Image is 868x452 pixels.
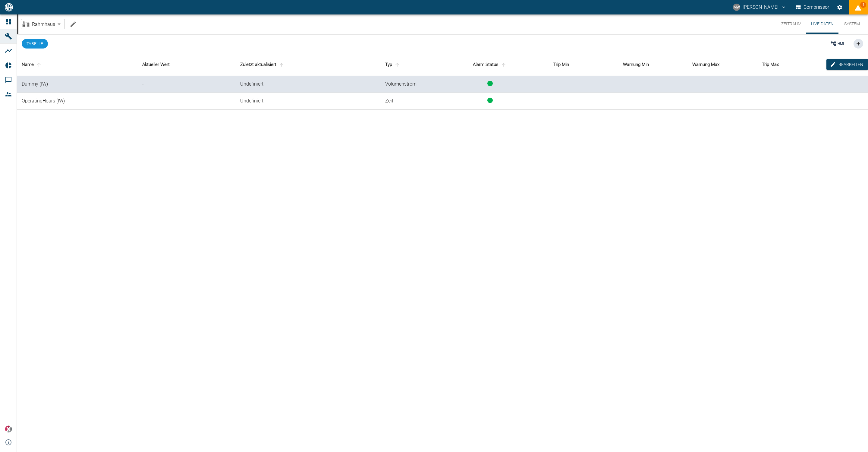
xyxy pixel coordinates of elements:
button: edit-alarms [826,59,868,70]
th: Warnung Max [687,53,757,76]
span: Rahmhaus [32,21,55,28]
td: Dummy (IW) [17,76,137,93]
img: logo [4,3,14,11]
button: Live-Daten [806,14,838,34]
th: Zuletzt aktualisiert [235,53,380,76]
th: Name [17,53,137,76]
button: Tabelle [22,39,48,49]
th: Typ [380,53,432,76]
span: HMI [838,41,844,46]
span: sort-status [500,62,508,67]
th: Warnung Min [618,53,687,76]
th: Alarm Status [432,53,549,76]
span: sort-name [35,62,43,67]
div: - [142,81,231,88]
span: status-running [487,81,493,86]
img: Xplore Logo [5,425,12,433]
button: markus.wilshusen@arcanum-energy.de [732,2,787,13]
button: System [838,14,866,34]
td: OperatingHours (IW) [17,93,137,110]
span: sort-type [393,62,401,67]
td: Zeit [380,93,432,110]
span: status-running [487,98,493,103]
div: - [142,98,231,105]
th: Trip Min [549,53,618,76]
a: Rahmhaus [22,20,55,28]
span: 1 [860,2,866,8]
button: Compressor [795,2,831,13]
td: Undefiniert [235,93,380,110]
button: Zeitraum [776,14,806,34]
td: Undefiniert [235,76,380,93]
div: MW [733,4,740,11]
th: Trip Max [757,53,826,76]
button: Machine bearbeiten [67,18,79,30]
button: Einstellungen [834,2,845,13]
th: Aktueller Wert [137,53,235,76]
td: Volumenstrom [380,76,432,93]
span: sort-time [278,62,285,67]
